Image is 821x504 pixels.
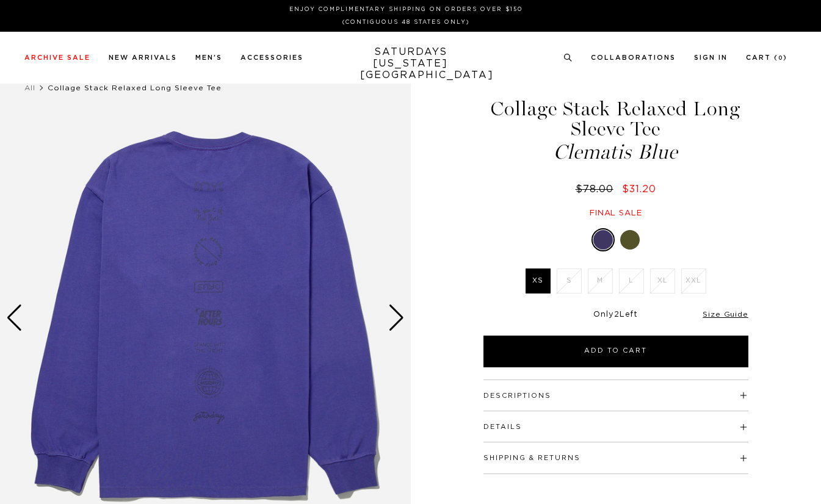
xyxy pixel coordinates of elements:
[694,54,728,61] a: Sign In
[483,310,748,320] div: Only Left
[622,184,656,194] span: $31.20
[746,54,787,61] a: Cart (0)
[195,54,222,61] a: Men's
[483,336,748,367] button: Add to Cart
[614,311,620,319] span: 2
[482,208,750,218] div: Final sale
[48,84,222,92] span: Collage Stack Relaxed Long Sleeve Tee
[591,54,676,61] a: Collaborations
[109,54,177,61] a: New Arrivals
[778,56,783,61] small: 0
[241,54,303,61] a: Accessories
[526,268,551,293] label: XS
[483,455,580,461] button: Shipping & Returns
[388,304,405,331] div: Next slide
[483,423,522,430] button: Details
[360,46,461,81] a: SATURDAYS[US_STATE][GEOGRAPHIC_DATA]
[29,18,783,27] p: (Contiguous 48 States Only)
[703,311,748,318] a: Size Guide
[483,392,551,399] button: Descriptions
[6,304,23,331] div: Previous slide
[482,142,750,162] span: Clematis Blue
[29,5,783,14] p: Enjoy Complimentary Shipping on Orders Over $150
[24,84,35,92] a: All
[482,99,750,162] h1: Collage Stack Relaxed Long Sleeve Tee
[24,54,90,61] a: Archive Sale
[576,184,618,194] del: $78.00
